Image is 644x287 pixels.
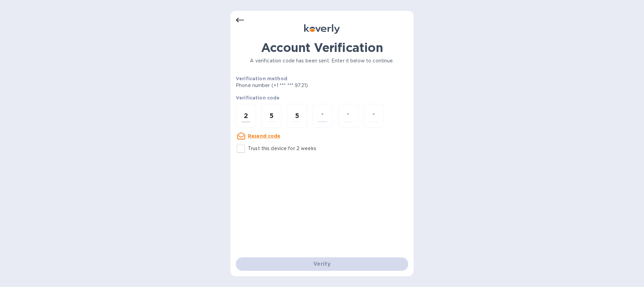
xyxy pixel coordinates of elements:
p: Phone number (+1 *** *** 9721) [236,82,359,89]
p: Verification code [236,94,408,101]
p: A verification code has been sent. Enter it below to continue. [236,57,408,64]
p: Trust this device for 2 weeks [248,145,316,152]
h1: Account Verification [236,40,408,55]
u: Resend code [248,133,281,139]
b: Verification method [236,76,287,81]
